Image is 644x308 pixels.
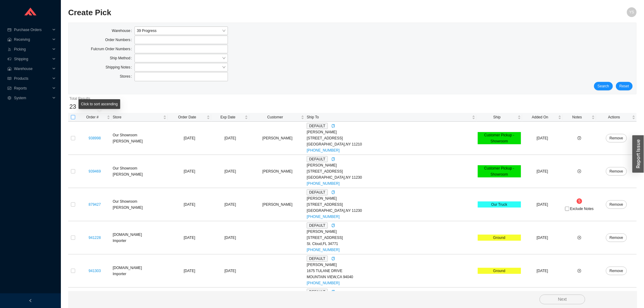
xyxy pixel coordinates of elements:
[89,236,101,240] a: 941228
[307,262,475,268] div: [PERSON_NAME]
[610,135,623,141] span: Remove
[69,103,76,110] span: 23
[307,229,475,235] div: [PERSON_NAME]
[113,265,166,277] div: [DOMAIN_NAME] Importer
[478,165,521,177] div: Customer Pickup - Showroom
[89,169,101,173] a: 939469
[563,113,596,122] th: Notes sortable
[14,44,51,54] span: Picking
[522,155,563,188] td: [DATE]
[540,295,585,304] button: Next
[307,241,475,247] div: St. Cloud , FL 34771
[331,257,335,261] span: copy
[570,207,593,211] span: Exclude Notes
[597,114,631,120] span: Actions
[478,114,516,120] span: Ship
[478,268,521,274] div: Ground
[249,122,306,155] td: [PERSON_NAME]
[616,82,633,90] button: Reset
[598,83,609,89] span: Search
[307,268,475,274] div: 1675 TULANE DRIVE
[120,72,135,81] label: Stores
[331,290,335,294] span: copy
[168,113,211,122] th: Order Date sortable
[89,202,101,207] a: 879427
[79,99,120,109] div: Click to sort ascending
[250,114,300,120] span: Customer
[629,7,634,17] span: YS
[307,256,328,262] span: DEFAULT
[7,28,12,32] span: credit-card
[307,222,328,229] span: DEFAULT
[307,123,328,129] span: DEFAULT
[105,36,135,44] label: Order Numbers
[331,289,335,295] div: Copy
[113,198,166,211] div: Our Showroom [PERSON_NAME]
[7,86,12,90] span: fund
[113,114,162,120] span: Store
[137,27,226,35] span: 39 Progress
[68,7,495,18] h2: Create Pick
[306,113,476,122] th: Ship To sortable
[307,129,475,135] div: [PERSON_NAME]
[307,289,328,295] span: DEFAULT
[307,208,475,214] div: [GEOGRAPHIC_DATA] , NY 11230
[69,96,635,102] div: Total Results
[620,83,629,89] span: Reset
[606,267,627,275] button: Remove
[610,268,623,274] span: Remove
[331,222,335,229] div: Copy
[14,25,51,35] span: Purchase Orders
[606,233,627,242] button: Remove
[249,155,306,188] td: [PERSON_NAME]
[307,141,475,147] div: [GEOGRAPHIC_DATA] , NY 11210
[14,54,51,64] span: Shipping
[168,254,211,288] td: [DATE]
[211,113,249,122] th: Exp Date sortable
[307,201,475,208] div: [STREET_ADDRESS]
[523,114,557,120] span: Added On
[91,45,135,53] label: Fulcrum Order Numbers
[307,181,340,186] a: [PHONE_NUMBER]
[578,236,581,240] span: plus-circle
[606,134,627,142] button: Remove
[307,274,475,280] div: MOUNTAIN VIEW , CA 94040
[331,189,335,195] div: Copy
[14,83,51,93] span: Reports
[212,114,243,120] span: Exp Date
[307,174,475,180] div: [GEOGRAPHIC_DATA] , NY 11230
[168,122,211,155] td: [DATE]
[110,54,135,62] label: Ship Method
[610,201,623,208] span: Remove
[477,113,522,122] th: Ship sortable
[212,201,248,208] div: [DATE]
[596,113,637,122] th: Actions sortable
[578,136,581,140] span: plus-circle
[113,132,166,144] div: Our Showroom [PERSON_NAME]
[249,113,306,122] th: Customer sortable
[307,235,475,241] div: [STREET_ADDRESS]
[89,269,101,273] a: 941303
[89,136,101,140] a: 938998
[579,199,581,203] span: 5
[594,82,613,90] button: Search
[14,64,51,74] span: Warehouse
[331,256,335,262] div: Copy
[14,35,51,44] span: Receiving
[106,63,135,72] label: Shipping Notes
[331,157,335,161] span: copy
[29,299,32,303] span: left
[307,168,475,174] div: [STREET_ADDRESS]
[7,77,12,80] span: read
[168,188,211,221] td: [DATE]
[113,165,166,177] div: Our Showroom [PERSON_NAME]
[307,189,328,195] span: DEFAULT
[307,195,475,201] div: [PERSON_NAME]
[610,168,623,174] span: Remove
[577,198,583,204] sup: 5
[564,114,590,120] span: Notes
[610,235,623,241] span: Remove
[606,167,627,176] button: Remove
[212,235,248,241] div: [DATE]
[14,74,51,83] span: Products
